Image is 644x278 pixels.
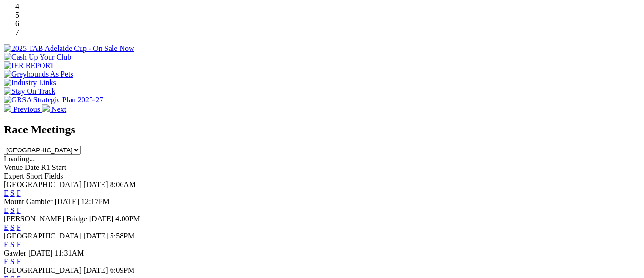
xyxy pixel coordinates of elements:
[4,180,82,189] span: [GEOGRAPHIC_DATA]
[10,240,15,248] a: S
[4,87,55,96] img: Stay On Track
[115,215,140,223] span: 4:00PM
[83,180,108,189] span: [DATE]
[4,79,56,87] img: Industry Links
[10,258,15,266] a: S
[4,155,35,163] span: Loading...
[10,223,15,231] a: S
[4,206,9,214] a: E
[42,105,66,113] a: Next
[4,232,82,240] span: [GEOGRAPHIC_DATA]
[110,180,136,189] span: 8:06AM
[4,53,71,61] img: Cash Up Your Club
[4,61,54,70] img: IER REPORT
[17,189,21,197] a: F
[110,266,135,274] span: 6:09PM
[4,163,23,171] span: Venue
[81,198,110,206] span: 12:17PM
[4,215,87,223] span: [PERSON_NAME] Bridge
[10,206,15,214] a: S
[41,163,66,171] span: R1 Start
[4,123,640,136] h2: Race Meetings
[26,172,43,180] span: Short
[4,105,42,113] a: Previous
[55,249,84,257] span: 11:31AM
[83,232,108,240] span: [DATE]
[4,96,103,104] img: GRSA Strategic Plan 2025-27
[51,105,66,113] span: Next
[17,206,21,214] a: F
[4,258,9,266] a: E
[10,189,15,197] a: S
[17,258,21,266] a: F
[4,172,24,180] span: Expert
[89,215,114,223] span: [DATE]
[44,172,63,180] span: Fields
[4,104,11,112] img: chevron-left-pager-white.svg
[4,266,82,274] span: [GEOGRAPHIC_DATA]
[28,249,53,257] span: [DATE]
[83,266,108,274] span: [DATE]
[4,44,134,53] img: 2025 TAB Adelaide Cup - On Sale Now
[4,70,73,79] img: Greyhounds As Pets
[4,223,9,231] a: E
[25,163,39,171] span: Date
[4,189,9,197] a: E
[17,223,21,231] a: F
[110,232,135,240] span: 5:58PM
[4,198,53,206] span: Mount Gambier
[42,104,50,112] img: chevron-right-pager-white.svg
[4,240,9,248] a: E
[17,240,21,248] a: F
[55,198,80,206] span: [DATE]
[4,249,26,257] span: Gawler
[13,105,40,113] span: Previous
